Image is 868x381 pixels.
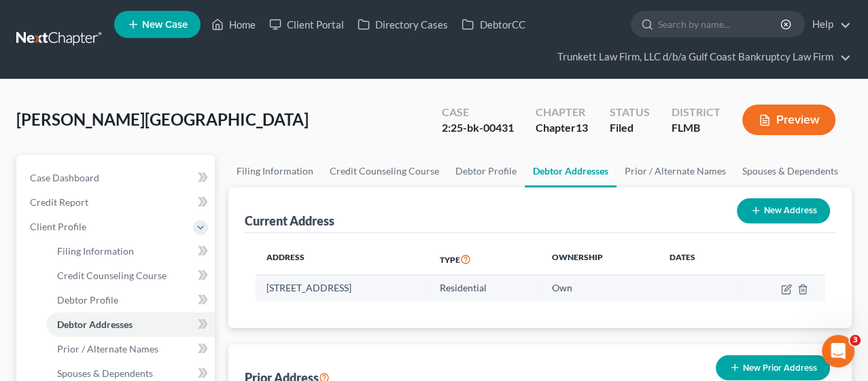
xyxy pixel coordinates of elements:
[262,12,351,37] a: Client Portal
[822,335,854,367] iframe: Intercom live chat
[205,12,262,37] a: Home
[610,120,650,136] div: Filed
[57,367,153,379] span: Spouses & Dependents
[447,155,525,187] a: Debtor Profile
[30,196,88,208] span: Credit Report
[659,244,736,275] th: Dates
[658,12,782,37] input: Search by name...
[322,155,447,187] a: Credit Counseling Course
[716,355,830,380] button: New Prior Address
[540,275,659,301] td: Own
[57,319,133,330] span: Debtor Addresses
[57,294,118,306] span: Debtor Profile
[19,190,215,215] a: Credit Report
[805,12,851,37] a: Help
[610,105,650,120] div: Status
[228,155,322,187] a: Filing Information
[57,270,167,281] span: Credit Counseling Course
[256,275,429,301] td: [STREET_ADDRESS]
[19,166,215,190] a: Case Dashboard
[850,335,861,346] span: 3
[351,12,455,37] a: Directory Cases
[142,20,188,30] span: New Case
[245,213,334,229] div: Current Address
[429,244,540,275] th: Type
[536,120,588,136] div: Chapter
[672,120,721,136] div: FLMB
[617,155,734,187] a: Prior / Alternate Names
[540,244,659,275] th: Ownership
[742,105,835,135] button: Preview
[442,105,514,120] div: Case
[442,120,514,136] div: 2:25-bk-00431
[429,275,540,301] td: Residential
[16,109,309,129] span: [PERSON_NAME][GEOGRAPHIC_DATA]
[46,288,215,312] a: Debtor Profile
[46,264,215,288] a: Credit Counseling Course
[57,245,134,257] span: Filing Information
[46,239,215,264] a: Filing Information
[30,172,99,183] span: Case Dashboard
[455,12,532,37] a: DebtorCC
[734,155,846,187] a: Spouses & Dependents
[536,105,588,120] div: Chapter
[46,312,215,337] a: Debtor Addresses
[551,45,851,69] a: Trunkett Law Firm, LLC d/b/a Gulf Coast Bankruptcy Law Firm
[30,221,86,232] span: Client Profile
[737,198,830,223] button: New Address
[57,343,158,355] span: Prior / Alternate Names
[576,121,588,134] span: 13
[46,337,215,361] a: Prior / Alternate Names
[672,105,721,120] div: District
[525,155,617,187] a: Debtor Addresses
[256,244,429,275] th: Address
